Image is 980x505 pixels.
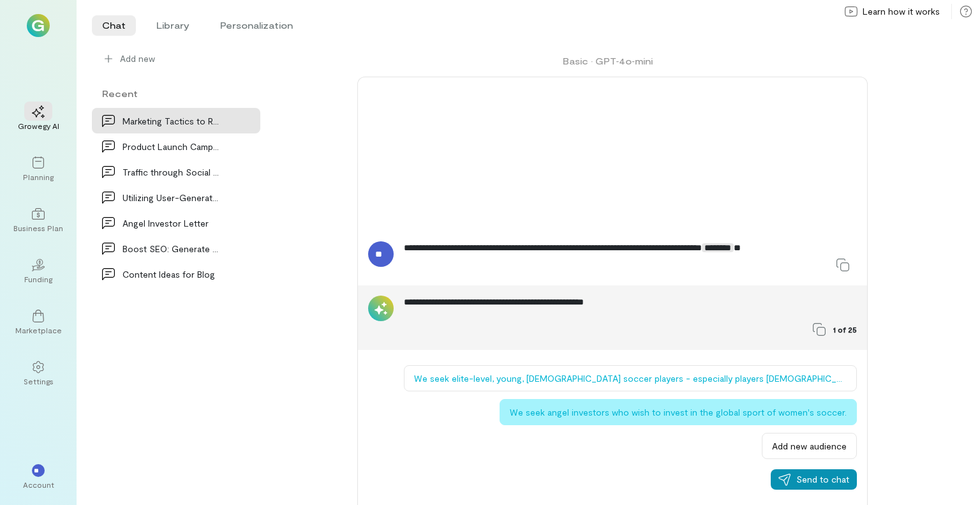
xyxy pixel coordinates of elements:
a: Growegy AI [15,95,61,141]
button: We seek angel investors who wish to invest in the global sport of women's soccer. [500,399,857,425]
div: Utilizing User-Generated Content [122,191,222,204]
li: Chat [92,15,136,36]
div: Marketplace [15,325,62,335]
a: Marketplace [15,299,61,345]
a: Planning [15,146,61,192]
li: Personalization [210,15,303,36]
span: 1 of 25 [833,324,857,335]
div: Account [23,479,54,490]
div: Marketing Tactics to Reach your Target Audience [122,114,222,128]
a: Funding [15,248,61,294]
span: Learn how it works [863,5,940,18]
div: Funding [24,274,52,284]
span: Send to chat [796,473,849,486]
div: Business Plan [13,223,63,233]
div: Angel Investor Letter [122,216,222,230]
a: Settings [15,350,61,396]
div: Settings [24,376,54,386]
button: We seek elite-level, young, [DEMOGRAPHIC_DATA] soccer players - especially players [DEMOGRAPHIC_D... [404,365,857,391]
div: Traffic through Social Media Advertising [122,165,222,179]
div: Boost SEO: Generate Related Keywords [122,242,222,255]
div: Recent [92,87,260,100]
div: Growegy AI [18,121,59,131]
div: Content Ideas for Blog [122,268,222,281]
div: Planning [23,172,54,182]
span: Add new [120,52,250,65]
button: Send to chat [771,469,857,490]
button: Add new audience [762,433,857,459]
div: Product Launch Campaign [122,140,222,153]
li: Library [146,15,200,36]
a: Business Plan [15,197,61,243]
